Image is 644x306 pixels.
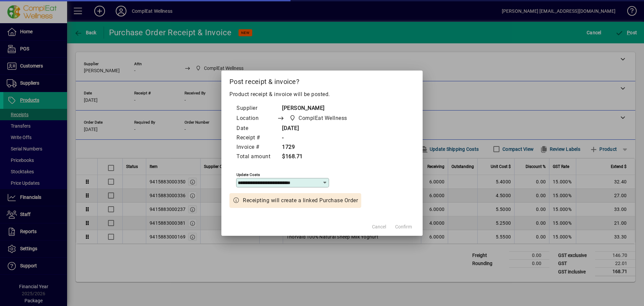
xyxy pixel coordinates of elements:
h2: Post receipt & invoice? [221,71,423,90]
td: Date [236,124,277,133]
mat-label: Update costs [236,172,260,177]
span: Receipting will create a linked Purchase Order [243,196,358,205]
td: - [277,133,360,143]
td: [PERSON_NAME] [277,104,360,113]
td: Receipt # [236,133,277,143]
td: Invoice # [236,143,277,152]
td: Location [236,113,277,124]
td: [DATE] [277,124,360,133]
td: $168.71 [277,152,360,162]
td: 1729 [277,143,360,152]
span: ComplEat Wellness [299,114,347,122]
span: ComplEat Wellness [287,114,350,123]
td: Total amount [236,152,277,162]
p: Product receipt & invoice will be posted. [229,90,415,98]
td: Supplier [236,104,277,113]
